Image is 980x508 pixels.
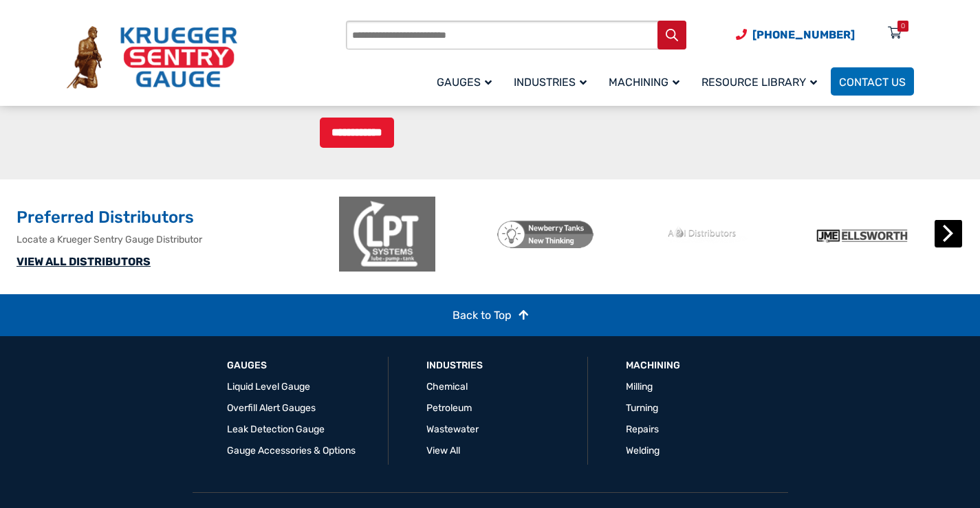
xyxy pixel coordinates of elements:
[67,26,237,89] img: Krueger Sentry Gauge
[428,65,505,98] a: Gauges
[17,207,332,229] h2: Preferred Distributors
[497,193,594,276] img: Newberry Tanks
[752,28,855,41] span: [PHONE_NUMBER]
[626,423,659,435] a: Repairs
[227,445,356,456] a: Gauge Accessories & Options
[662,284,675,298] button: 3 of 2
[626,402,658,414] a: Turning
[227,359,267,373] a: GAUGES
[426,402,472,414] a: Petroleum
[935,220,962,247] button: Next
[505,65,600,98] a: Industries
[626,359,680,373] a: Machining
[227,423,325,435] a: Leak Detection Gauge
[626,381,653,393] a: Milling
[426,359,483,373] a: Industries
[609,76,679,89] span: Machining
[620,284,634,298] button: 1 of 2
[426,423,479,435] a: Wastewater
[831,67,914,96] a: Contact Us
[437,76,492,89] span: Gauges
[693,65,831,98] a: Resource Library
[814,193,910,276] img: Ellsworth
[736,26,855,43] a: Phone Number (920) 434-8860
[839,76,906,89] span: Contact Us
[514,76,587,89] span: Industries
[655,193,752,276] img: AI Distributors
[227,402,316,414] a: Overfill Alert Gauges
[17,255,151,268] a: VIEW ALL DISTRIBUTORS
[227,381,310,393] a: Liquid Level Gauge
[626,445,660,456] a: Welding
[901,21,905,32] div: 0
[17,232,332,247] p: Locate a Krueger Sentry Gauge Distributor
[641,284,655,298] button: 2 of 2
[426,445,460,456] a: View All
[339,193,435,276] img: LPT
[701,76,817,89] span: Resource Library
[426,381,468,393] a: Chemical
[600,65,693,98] a: Machining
